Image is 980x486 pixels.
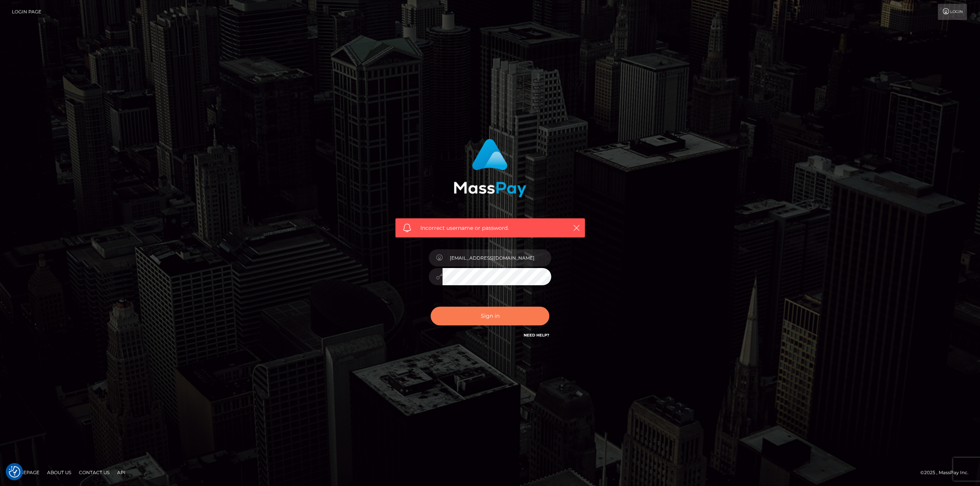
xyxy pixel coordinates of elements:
[12,4,41,20] a: Login Page
[44,466,74,478] a: About Us
[9,466,20,478] button: Consent Preferences
[431,307,549,325] button: Sign in
[938,4,967,20] a: Login
[920,468,974,477] div: © 2025 , MassPay Inc.
[76,466,113,478] a: Contact Us
[114,466,129,478] a: API
[9,466,20,478] img: Revisit consent button
[8,466,42,478] a: Homepage
[454,139,526,197] img: MassPay Login
[443,249,551,267] input: Username...
[524,333,549,338] a: Need Help?
[420,224,560,232] span: Incorrect username or password.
